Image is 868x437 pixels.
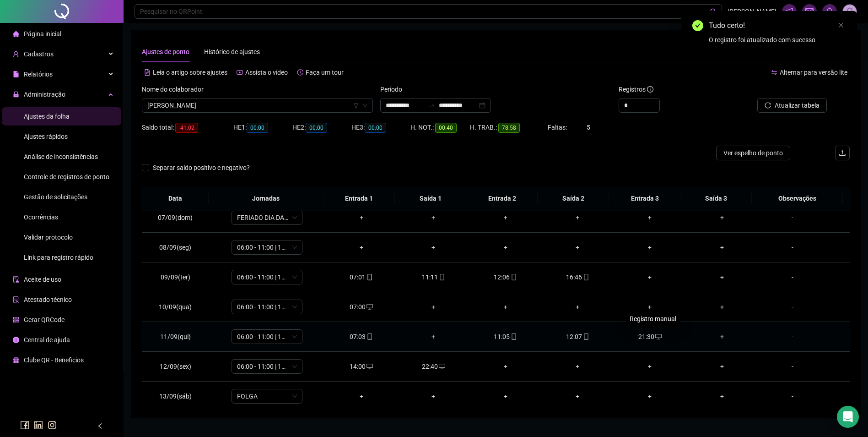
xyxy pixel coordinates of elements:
[775,100,819,110] span: Atualizar tabela
[161,273,190,281] span: 09/09(ter)
[549,332,607,342] div: 12:07
[693,391,751,401] div: +
[428,102,435,109] span: to
[582,333,589,340] span: mobile
[710,8,717,15] span: search
[477,213,534,223] div: +
[621,332,679,342] div: 21:30
[24,30,61,38] span: Página inicial
[693,302,751,312] div: +
[159,393,192,400] span: 13/09(sáb)
[159,244,191,251] span: 08/09(seg)
[149,163,253,173] span: Separar saldo positivo e negativo?
[142,48,189,55] span: Ajustes de ponto
[766,391,819,401] div: -
[843,5,857,18] img: 92745
[538,186,609,211] th: Saída 2
[692,20,703,31] span: check-circle
[24,193,87,201] span: Gestão de solicitações
[366,274,373,280] span: mobile
[626,311,680,327] div: Registro manual
[13,71,19,77] span: file
[237,211,297,224] span: FERIADO DIA DA INDEPENDÊNCIA
[237,330,297,344] span: 06:00 - 11:00 | 12:00 - 15:00
[837,406,859,428] div: Open Intercom Messenger
[142,122,233,133] div: Saldo total:
[582,274,589,280] span: mobile
[621,242,679,252] div: +
[780,69,847,76] span: Alternar para versão lite
[785,7,793,16] span: notification
[693,332,751,342] div: +
[693,361,751,371] div: +
[404,302,462,312] div: +
[549,272,607,282] div: 16:46
[404,361,462,371] div: 22:40
[366,304,373,310] span: desktop
[247,123,268,133] span: 00:00
[621,302,679,312] div: +
[365,123,386,133] span: 00:00
[333,242,390,252] div: +
[766,272,819,282] div: -
[709,35,846,45] div: O registro foi atualizado com sucesso
[510,333,517,340] span: mobile
[175,123,198,133] span: -41:02
[13,337,19,343] span: info-circle
[24,213,58,221] span: Ocorrências
[404,332,462,342] div: +
[477,242,534,252] div: +
[237,389,297,403] span: FOLGA
[549,361,607,371] div: +
[766,242,819,252] div: -
[333,361,390,371] div: 14:00
[498,123,520,133] span: 78:58
[24,91,65,98] span: Administração
[836,20,846,30] a: Close
[410,122,470,133] div: H. NOT.:
[24,113,70,120] span: Ajustes da folha
[159,303,192,311] span: 10/09(qua)
[723,148,783,158] span: Ver espelho de ponto
[838,22,844,28] span: close
[24,316,65,323] span: Gerar QRCode
[621,272,679,282] div: +
[709,20,846,31] div: Tudo certo!
[728,6,776,16] span: [PERSON_NAME]
[693,242,751,252] div: +
[621,361,679,371] div: +
[204,48,260,55] span: Histórico de ajustes
[24,356,84,364] span: Clube QR - Beneficios
[757,98,827,113] button: Atualizar tabela
[237,360,297,373] span: 06:00 - 11:00 | 12:00 - 15:00
[765,102,771,109] span: reload
[142,186,209,211] th: Data
[549,302,607,312] div: +
[362,103,368,108] span: down
[237,240,297,254] span: 06:00 - 11:00 | 12:00 - 15:00
[752,186,842,211] th: Observações
[237,270,297,284] span: 06:00 - 11:00 | 12:00 - 15:00
[693,213,751,223] div: +
[34,421,43,430] span: linkedin
[549,391,607,401] div: +
[24,296,72,303] span: Atestado técnico
[13,276,19,283] span: audit
[24,254,93,261] span: Link para registro rápido
[759,193,835,203] span: Observações
[766,332,819,342] div: -
[766,302,819,312] div: -
[158,214,193,221] span: 07/09(dom)
[477,302,534,312] div: +
[292,122,351,133] div: HE 2:
[647,86,653,93] span: info-circle
[766,361,819,371] div: -
[24,133,68,140] span: Ajustes rápidos
[13,31,19,37] span: home
[160,363,191,370] span: 12/09(sex)
[13,317,19,323] span: qrcode
[237,300,297,314] span: 06:00 - 11:00 | 12:00 - 15:00
[351,122,410,133] div: HE 3:
[470,122,548,133] div: H. TRAB.:
[771,69,777,76] span: swap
